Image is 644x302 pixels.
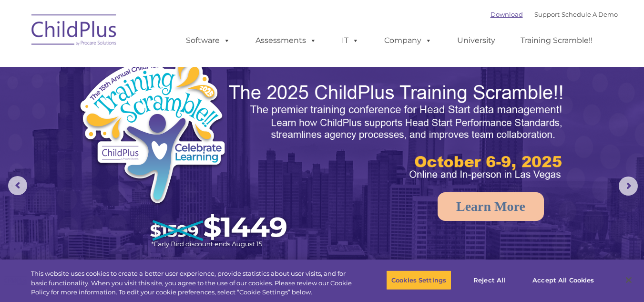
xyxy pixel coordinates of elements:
a: Learn More [438,192,544,221]
a: Support [534,10,560,18]
a: Company [375,31,441,50]
a: Software [176,31,240,50]
button: Reject All [460,270,519,290]
font: | [491,10,618,18]
a: Training Scramble!! [511,31,602,50]
a: Download [491,10,523,18]
a: University [448,31,505,50]
a: Schedule A Demo [562,10,618,18]
div: This website uses cookies to create a better user experience, provide statistics about user visit... [31,269,354,297]
img: ChildPlus by Procare Solutions [27,8,122,55]
button: Close [618,270,639,291]
a: IT [332,31,368,50]
span: Last name [133,63,162,70]
span: Phone number [133,102,173,109]
a: Assessments [246,31,326,50]
button: Cookies Settings [386,270,451,290]
button: Accept All Cookies [527,270,599,290]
